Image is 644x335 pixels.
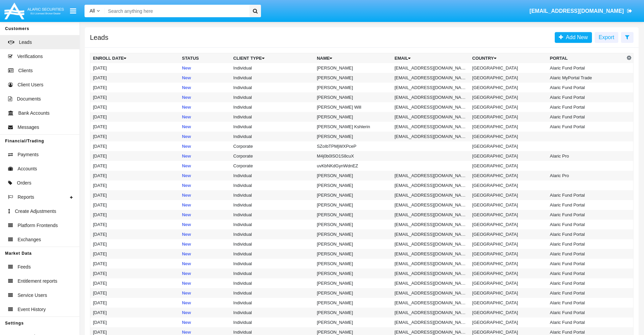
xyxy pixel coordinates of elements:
td: [EMAIL_ADDRESS][DOMAIN_NAME] [392,239,470,249]
td: Individual [231,73,314,83]
td: [PERSON_NAME] [314,229,392,239]
td: [PERSON_NAME] [314,92,392,102]
span: Create Adjustments [15,208,56,215]
td: Alaric Fund Portal [547,92,625,102]
td: [PERSON_NAME] [314,73,392,83]
td: [EMAIL_ADDRESS][DOMAIN_NAME] [392,249,470,259]
td: [GEOGRAPHIC_DATA] [470,102,547,112]
td: [PERSON_NAME] [314,288,392,298]
span: Bank Accounts [18,110,50,117]
td: [GEOGRAPHIC_DATA] [470,161,547,171]
span: Reports [18,194,34,201]
span: Orders [17,179,31,187]
td: [DATE] [90,200,180,210]
td: [DATE] [90,298,180,308]
td: New [179,298,231,308]
td: [DATE] [90,92,180,102]
td: Individual [231,210,314,220]
td: Alaric Fund Portal [547,63,625,73]
td: [EMAIL_ADDRESS][DOMAIN_NAME] [392,210,470,220]
td: [PERSON_NAME] [314,171,392,180]
td: Alaric Fund Portal [547,269,625,278]
td: [GEOGRAPHIC_DATA] [470,73,547,83]
td: New [179,249,231,259]
td: [PERSON_NAME] [314,298,392,308]
td: [PERSON_NAME] [314,132,392,141]
td: Individual [231,259,314,269]
th: Name [314,53,392,63]
span: Service Users [18,292,47,299]
td: [GEOGRAPHIC_DATA] [470,288,547,298]
td: [DATE] [90,83,180,92]
td: [GEOGRAPHIC_DATA] [470,151,547,161]
td: Corporate [231,151,314,161]
td: [EMAIL_ADDRESS][DOMAIN_NAME] [392,171,470,180]
td: [GEOGRAPHIC_DATA] [470,229,547,239]
td: [EMAIL_ADDRESS][DOMAIN_NAME] [392,63,470,73]
td: Individual [231,317,314,327]
td: New [179,317,231,327]
td: [EMAIL_ADDRESS][DOMAIN_NAME] [392,259,470,269]
td: New [179,229,231,239]
img: Logo image [3,1,65,21]
td: [DATE] [90,317,180,327]
td: Individual [231,229,314,239]
span: Verifications [17,53,43,60]
td: Individual [231,249,314,259]
td: Alaric Fund Portal [547,102,625,112]
td: New [179,102,231,112]
td: New [179,151,231,161]
td: New [179,112,231,122]
td: [GEOGRAPHIC_DATA] [470,122,547,132]
td: Alaric Fund Portal [547,210,625,220]
td: Alaric Fund Portal [547,229,625,239]
span: Exchanges [18,236,41,243]
td: Individual [231,63,314,73]
td: [EMAIL_ADDRESS][DOMAIN_NAME] [392,92,470,102]
td: [EMAIL_ADDRESS][DOMAIN_NAME] [392,288,470,298]
input: Search [105,5,247,17]
td: [GEOGRAPHIC_DATA] [470,171,547,180]
td: [PERSON_NAME] Kshlerin [314,122,392,132]
th: Email [392,53,470,63]
td: New [179,141,231,151]
td: [GEOGRAPHIC_DATA] [470,220,547,229]
td: [DATE] [90,171,180,180]
td: [DATE] [90,220,180,229]
td: [EMAIL_ADDRESS][DOMAIN_NAME] [392,83,470,92]
td: New [179,190,231,200]
a: Add New [555,32,592,43]
td: Individual [231,92,314,102]
td: [GEOGRAPHIC_DATA] [470,249,547,259]
td: Individual [231,83,314,92]
td: Alaric MyPortal Trade [547,73,625,83]
td: Individual [231,278,314,288]
td: [GEOGRAPHIC_DATA] [470,278,547,288]
td: [DATE] [90,278,180,288]
span: Event History [18,306,46,313]
td: [DATE] [90,239,180,249]
td: [DATE] [90,151,180,161]
td: [GEOGRAPHIC_DATA] [470,269,547,278]
td: New [179,239,231,249]
td: [EMAIL_ADDRESS][DOMAIN_NAME] [392,132,470,141]
td: [DATE] [90,249,180,259]
td: [EMAIL_ADDRESS][DOMAIN_NAME] [392,298,470,308]
td: [EMAIL_ADDRESS][DOMAIN_NAME] [392,112,470,122]
td: [GEOGRAPHIC_DATA] [470,190,547,200]
td: [GEOGRAPHIC_DATA] [470,210,547,220]
td: New [179,210,231,220]
td: [GEOGRAPHIC_DATA] [470,298,547,308]
td: Individual [231,200,314,210]
td: Alaric Fund Portal [547,239,625,249]
td: [EMAIL_ADDRESS][DOMAIN_NAME] [392,317,470,327]
td: Alaric Fund Portal [547,259,625,269]
td: Individual [231,190,314,200]
td: New [179,73,231,83]
td: Alaric Fund Portal [547,288,625,298]
td: [DATE] [90,229,180,239]
td: Individual [231,171,314,180]
td: [PERSON_NAME] [314,259,392,269]
td: [DATE] [90,288,180,298]
td: Individual [231,308,314,317]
